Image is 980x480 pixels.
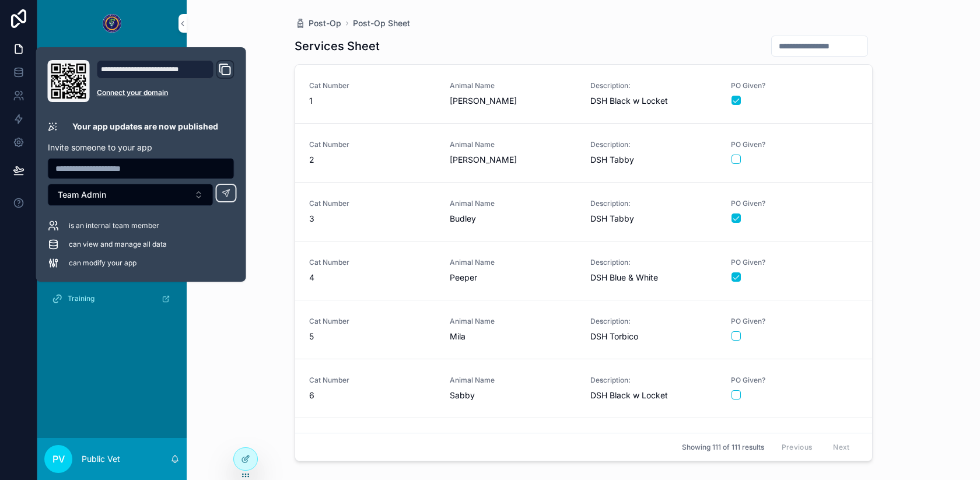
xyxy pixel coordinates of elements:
span: Description: [590,199,717,208]
span: [PERSON_NAME] [450,95,576,107]
h1: Services Sheet [295,38,380,54]
span: Post-Op [309,17,341,29]
span: PO Given? [731,140,857,149]
span: 1 [309,95,436,107]
span: Description: [590,376,717,385]
span: Animal Name [450,317,576,326]
span: 3 [309,213,436,225]
a: Cat Number3Animal NameBudleyDescription:DSH TabbyPO Given? [295,183,872,241]
span: Description: [590,317,717,326]
a: Cat Number4Animal NamePeeperDescription:DSH Blue & WhitePO Given? [295,241,872,300]
span: Cat Number [309,81,436,90]
span: PO Given? [731,317,857,326]
span: PV [52,452,65,466]
span: Cat Number [309,317,436,326]
span: Sabby [450,390,576,401]
a: Cat Number2Animal Name[PERSON_NAME]Description:DSH TabbyPO Given? [295,124,872,183]
span: Mila [450,331,576,342]
span: 6 [309,390,436,401]
span: Animal Name [450,376,576,385]
span: DSH Blue & White [590,272,717,283]
button: Select Button [48,184,213,206]
div: scrollable content [37,47,187,324]
span: can view and manage all data [69,240,167,249]
p: Your app updates are now published [72,121,218,132]
p: Public Vet [82,453,120,465]
span: 4 [309,272,436,283]
span: Cat Number [309,376,436,385]
span: PO Given? [731,258,857,267]
a: Cat Number5Animal NameMilaDescription:DSH TorbicoPO Given? [295,300,872,359]
span: Training [68,294,94,303]
span: Animal Name [450,140,576,149]
span: [PERSON_NAME] [450,154,576,166]
span: PO Given? [731,376,857,385]
span: Animal Name [450,258,576,267]
span: Budley [450,213,576,225]
span: Cat Number [309,140,436,149]
span: Animal Name [450,81,576,90]
span: PO Given? [731,199,857,208]
a: Post-Op Sheet [353,17,410,29]
span: Animal Name [450,199,576,208]
a: Post-Op [295,17,341,29]
span: Description: [590,81,717,90]
span: Peeper [450,272,576,283]
span: DSH Tabby [590,213,717,225]
span: 2 [309,154,436,166]
div: Domain and Custom Link [97,60,235,102]
span: DSH Black w Locket [590,390,717,401]
span: Cat Number [309,199,436,208]
p: Invite someone to your app [48,142,235,153]
span: DSH Torbico [590,331,717,342]
span: Team Admin [58,189,106,201]
span: Description: [590,140,717,149]
span: DSH Black w Locket [590,95,717,107]
span: can modify your app [69,258,136,268]
span: PO Given? [731,81,857,90]
a: Cat Number7Animal Name[PERSON_NAME]Description:DSH Blue TabbyPO Given? [295,418,872,477]
a: Training [44,288,180,309]
a: Cat Number6Animal NameSabbyDescription:DSH Black w LocketPO Given? [295,359,872,418]
span: Showing 111 of 111 results [682,443,764,452]
span: is an internal team member [69,221,159,230]
span: 5 [309,331,436,342]
span: Cat Number [309,258,436,267]
img: App logo [103,14,121,33]
span: Description: [590,258,717,267]
a: Connect your domain [97,88,235,97]
span: DSH Tabby [590,154,717,166]
a: Cat Number1Animal Name[PERSON_NAME]Description:DSH Black w LocketPO Given? [295,65,872,124]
